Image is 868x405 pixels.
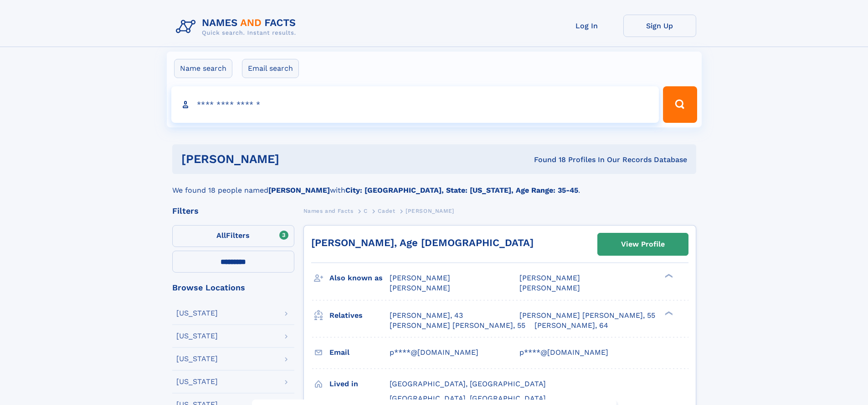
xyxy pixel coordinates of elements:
[329,376,390,392] h3: Lived in
[534,321,608,331] a: [PERSON_NAME], 64
[621,234,665,255] div: View Profile
[174,59,232,78] label: Name search
[172,174,696,196] div: We found 18 people named with .
[172,15,303,39] img: Logo Names and Facts
[329,308,390,323] h3: Relatives
[176,355,218,363] div: [US_STATE]
[172,284,294,292] div: Browse Locations
[390,274,450,282] span: [PERSON_NAME]
[172,207,294,215] div: Filters
[550,15,623,37] a: Log In
[378,205,395,216] a: Cadet
[390,321,525,331] a: [PERSON_NAME] [PERSON_NAME], 55
[390,284,450,292] span: [PERSON_NAME]
[390,379,546,388] span: [GEOGRAPHIC_DATA], [GEOGRAPHIC_DATA]
[663,86,697,123] button: Search Button
[216,231,226,240] span: All
[663,310,673,316] div: ❯
[311,237,534,248] a: [PERSON_NAME], Age [DEMOGRAPHIC_DATA]
[303,205,354,216] a: Names and Facts
[406,208,454,214] span: [PERSON_NAME]
[663,273,673,279] div: ❯
[364,205,368,216] a: C
[623,15,696,37] a: Sign Up
[176,332,218,340] div: [US_STATE]
[268,186,330,195] b: [PERSON_NAME]
[390,394,546,403] span: [GEOGRAPHIC_DATA], [GEOGRAPHIC_DATA]
[329,270,390,286] h3: Also known as
[390,310,463,321] a: [PERSON_NAME], 43
[519,274,580,282] span: [PERSON_NAME]
[242,59,299,78] label: Email search
[406,155,687,165] div: Found 18 Profiles In Our Records Database
[345,186,578,195] b: City: [GEOGRAPHIC_DATA], State: [US_STATE], Age Range: 35-45
[519,284,580,292] span: [PERSON_NAME]
[172,225,294,247] label: Filters
[364,208,368,214] span: C
[519,310,655,321] a: [PERSON_NAME] [PERSON_NAME], 55
[329,345,390,360] h3: Email
[181,153,407,165] h1: [PERSON_NAME]
[176,310,218,317] div: [US_STATE]
[378,208,395,214] span: Cadet
[171,86,659,123] input: search input
[176,378,218,385] div: [US_STATE]
[598,233,688,255] a: View Profile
